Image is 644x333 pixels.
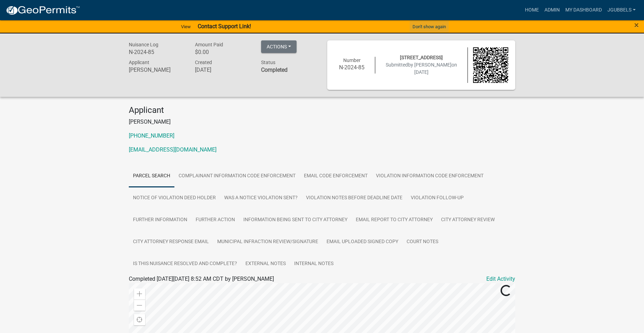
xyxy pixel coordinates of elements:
[191,209,239,231] a: Further Action
[605,3,638,17] a: jgubbels
[178,21,194,32] a: View
[129,49,184,55] h6: N-2024-85
[302,187,407,209] a: Violation Notes Before Deadline Date
[129,118,515,126] p: [PERSON_NAME]
[129,60,149,65] span: Applicant
[195,42,223,47] span: Amount Paid
[473,47,509,83] img: QR code
[174,165,300,187] a: Complainant Information Code Enforcement
[261,67,288,73] strong: Completed
[195,49,251,55] h6: $0.00
[195,67,251,73] h6: [DATE]
[372,165,488,187] a: Violation Information Code Enforcement
[134,314,145,325] div: Find my location
[198,23,251,30] strong: Contact Support Link!
[129,165,174,187] a: Parcel search
[352,209,437,231] a: Email Report To City Attorney
[239,209,352,231] a: Information Being Sent to City Attorney
[129,67,184,73] h6: [PERSON_NAME]
[334,64,370,71] h6: N-2024-85
[634,21,639,29] button: Close
[402,231,442,253] a: Court Notes
[563,3,605,17] a: My Dashboard
[290,253,338,275] a: Internal Notes
[195,60,212,65] span: Created
[407,187,468,209] a: Violation Follow-up
[261,60,275,65] span: Status
[261,40,297,53] button: Actions
[129,42,158,47] span: Nuisance Log
[542,3,563,17] a: Admin
[134,288,145,300] div: Zoom in
[213,231,322,253] a: Municipal Infraction Review/Signature
[410,21,449,32] button: Don't show again
[220,187,302,209] a: Was a Notice Violation Sent?
[408,62,451,68] span: by [PERSON_NAME]
[129,276,274,282] span: Completed [DATE][DATE] 8:52 AM CDT by [PERSON_NAME]
[386,62,457,75] span: Submitted on [DATE]
[437,209,499,231] a: City Attorney Review
[129,209,191,231] a: Further Information
[129,187,220,209] a: Notice of Violation Deed Holder
[634,20,639,30] span: ×
[486,275,515,283] a: Edit Activity
[343,57,361,63] span: Number
[129,253,241,275] a: Is This Nuisance Resolved and Complete?
[300,165,372,187] a: Email Code Enforcement
[129,132,174,139] a: [PHONE_NUMBER]
[241,253,290,275] a: External Notes
[129,231,213,253] a: City Attorney Response Email
[522,3,542,17] a: Home
[322,231,402,253] a: Email uploaded signed copy
[129,105,515,115] h4: Applicant
[129,146,217,153] a: [EMAIL_ADDRESS][DOMAIN_NAME]
[134,300,145,311] div: Zoom out
[400,55,443,60] span: [STREET_ADDRESS]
